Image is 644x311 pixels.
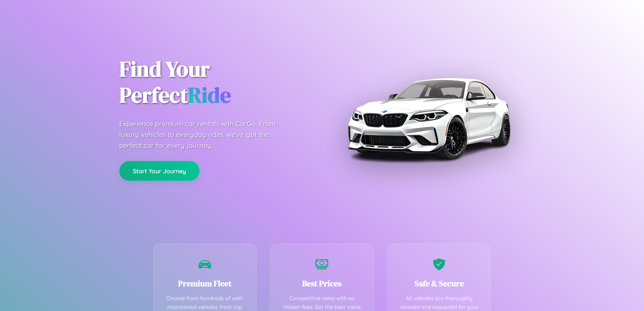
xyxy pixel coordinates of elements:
[119,161,199,181] button: Start Your Journey
[119,56,312,108] h1: Find Your Perfect
[344,34,513,203] img: Premium BMW car rental vehicle
[398,278,481,289] h3: Safe & Secure
[119,118,288,151] p: Experience premium car rentals with CarGo. From luxury vehicles to everyday rides, we've got the ...
[164,278,246,289] h3: Premium Fleet
[188,80,231,110] span: Ride
[281,278,363,289] h3: Best Prices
